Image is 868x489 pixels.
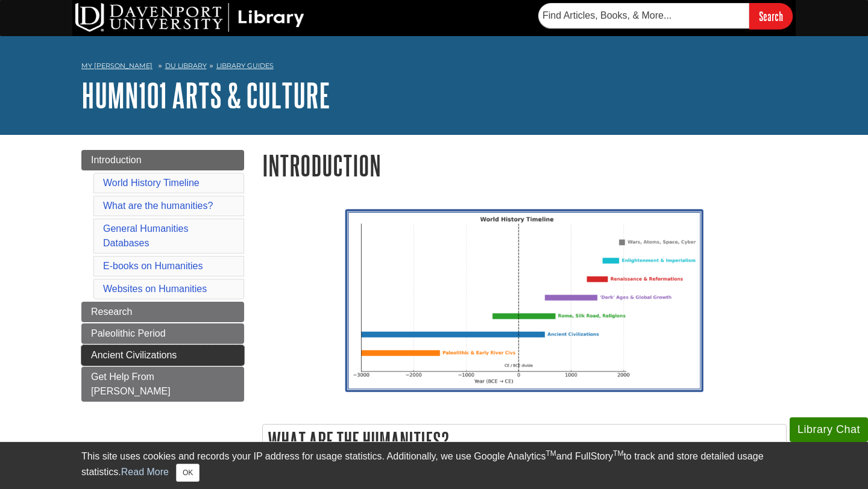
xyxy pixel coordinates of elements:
[81,367,244,402] a: Get Help From [PERSON_NAME]
[81,449,787,482] div: This site uses cookies and records your IP address for usage statistics. Additionally, we use Goo...
[103,178,200,188] a: World History Timeline
[81,58,787,77] nav: breadcrumb
[613,449,623,458] sup: TM
[546,449,556,458] sup: TM
[81,302,244,322] a: Research
[91,307,132,317] span: Research
[165,61,207,70] a: DU Library
[81,76,330,114] a: HUMN101 Arts & Culture
[103,261,203,271] a: E-books on Humanities
[81,150,244,402] div: Guide Page Menu
[790,417,868,442] button: Library Chat
[81,323,244,344] a: Paleolithic Period
[91,350,177,360] span: Ancient Civilizations
[216,61,274,70] a: Library Guides
[81,150,244,170] a: Introduction
[749,3,793,29] input: Search
[91,328,166,338] span: Paleolithic Period
[263,425,786,456] h2: What are the humanities?
[538,3,749,28] input: Find Articles, Books, & More...
[81,61,153,71] a: My [PERSON_NAME]
[103,201,213,211] a: What are the humanities?
[103,284,207,294] a: Websites on Humanities
[176,464,200,482] button: Close
[103,223,188,248] a: General Humanities Databases
[75,3,304,32] img: DU Library
[538,3,793,29] form: Searches DU Library's articles, books, and more
[121,467,169,477] a: Read More
[91,155,142,165] span: Introduction
[91,372,171,396] span: Get Help From [PERSON_NAME]
[81,345,244,366] a: Ancient Civilizations
[262,150,787,181] h1: Introduction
